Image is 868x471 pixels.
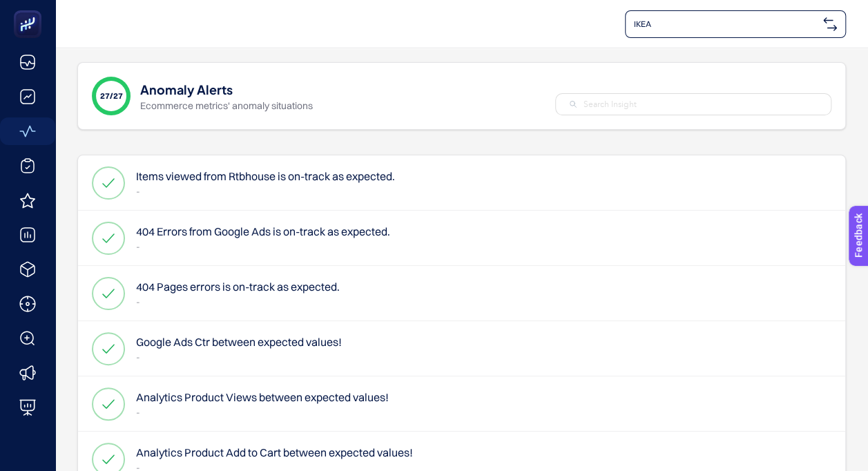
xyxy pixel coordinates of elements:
p: - [136,184,395,198]
h1: Anomaly Alerts [140,79,233,99]
h4: Items viewed from Rtbhouse is on-track as expected. [136,168,395,184]
span: 27/27 [100,90,123,102]
h4: 404 Pages errors is on-track as expected. [136,278,340,295]
p: - [136,240,390,253]
input: Search Insight [584,98,817,110]
h4: Google Ads Ctr between expected values! [136,334,342,350]
p: - [136,405,389,419]
span: Feedback [8,4,52,15]
p: Ecommerce metrics' anomaly situations [140,99,313,113]
h4: 404 Errors from Google Ads is on-track as expected. [136,223,390,240]
span: IKEA [634,19,818,30]
h4: Analytics Product Add to Cart between expected values! [136,444,413,461]
img: Search Insight [570,101,577,108]
p: - [136,350,342,364]
h4: Analytics Product Views between expected values! [136,389,389,405]
p: - [136,295,340,309]
img: svg%3e [823,17,837,31]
